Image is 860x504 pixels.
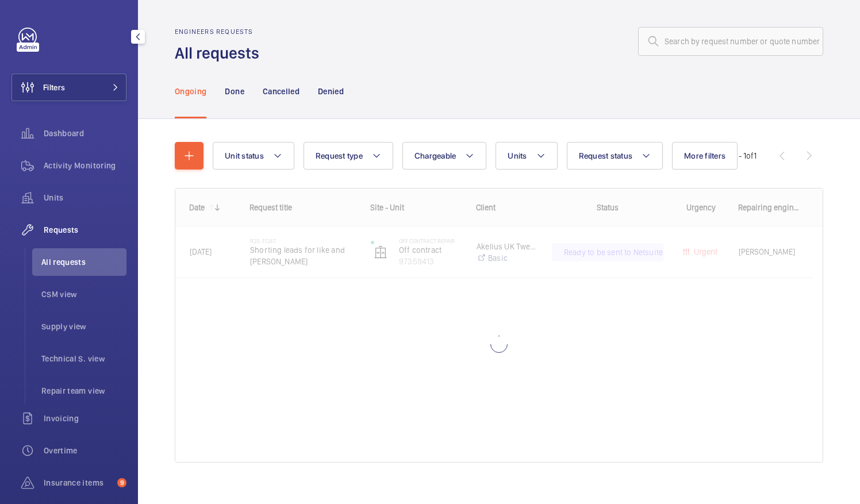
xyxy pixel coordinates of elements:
[41,288,126,300] span: CSM view
[117,478,126,487] span: 9
[567,142,663,170] button: Request status
[41,321,126,332] span: Supply view
[304,142,393,170] button: Request type
[175,28,266,36] h2: Engineers requests
[638,27,823,56] input: Search by request number or quote number
[263,86,300,97] p: Cancelled
[496,142,557,170] button: Units
[11,74,126,101] button: Filters
[316,151,363,160] span: Request type
[41,385,126,397] span: Repair team view
[44,160,126,171] span: Activity Monitoring
[213,142,294,170] button: Unit status
[44,192,126,203] span: Units
[414,151,456,160] span: Chargeable
[318,86,344,97] p: Denied
[41,353,126,364] span: Technical S. view
[225,86,244,97] p: Done
[44,477,113,488] span: Insurance items
[402,142,487,170] button: Chargeable
[225,151,264,160] span: Unit status
[684,151,725,160] span: More filters
[579,151,633,160] span: Request status
[44,445,126,456] span: Overtime
[44,413,126,424] span: Invoicing
[508,151,527,160] span: Units
[175,43,266,64] h1: All requests
[44,224,126,236] span: Requests
[175,86,206,97] p: Ongoing
[746,151,754,160] span: of
[43,82,65,93] span: Filters
[44,128,126,139] span: Dashboard
[41,256,126,268] span: All requests
[672,142,738,170] button: More filters
[734,152,757,160] span: 1 - 1 1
